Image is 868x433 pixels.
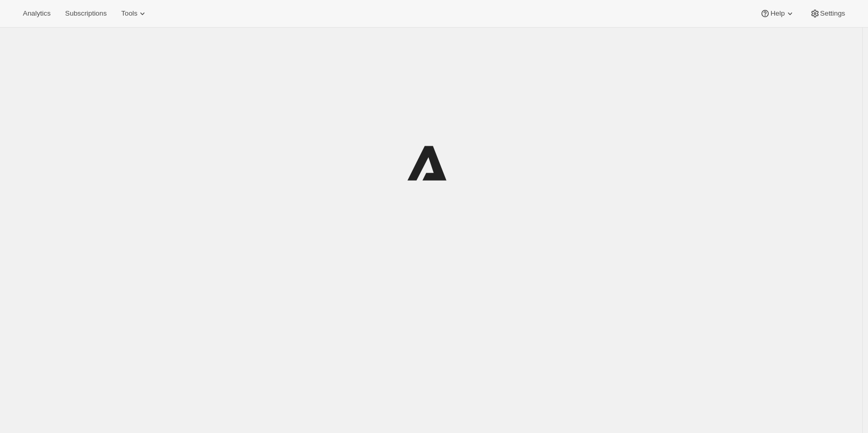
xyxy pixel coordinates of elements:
button: Help [754,6,801,21]
button: Settings [804,6,851,21]
button: Subscriptions [59,6,113,21]
span: Tools [121,9,137,18]
button: Tools [115,6,154,21]
button: Analytics [17,6,57,21]
span: Analytics [23,9,50,18]
span: Help [770,9,784,18]
span: Settings [820,9,845,18]
span: Subscriptions [65,9,107,18]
